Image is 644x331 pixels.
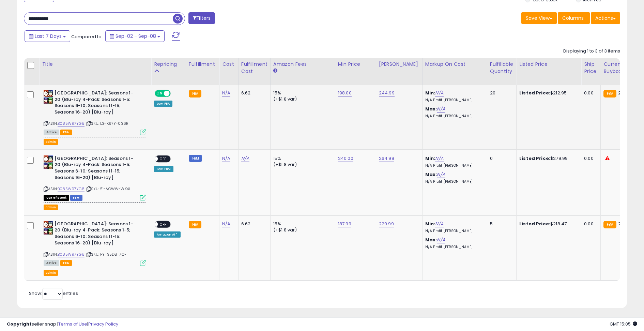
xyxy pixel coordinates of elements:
small: FBA [603,221,616,228]
p: N/A Profit [PERSON_NAME] [425,245,482,250]
b: [GEOGRAPHIC_DATA]: Seasons 1-20 (Blu-ray 4-Pack: Seasons 1-5; Seasons 6-10; Seasons 11-15; Season... [55,90,137,117]
div: Current Buybox Price [603,61,639,75]
small: FBA [189,221,201,228]
b: [GEOGRAPHIC_DATA]: Seasons 1-20 (Blu-ray 4-Pack: Seasons 1-5; Seasons 6-10; Seasons 11-15; Season... [55,155,137,182]
button: Columns [558,12,590,24]
div: ASIN: [44,90,146,134]
button: Filters [188,12,215,24]
div: Repricing [154,61,183,68]
div: 6.62 [241,90,265,96]
span: 206 [618,90,626,96]
div: ASIN: [44,221,146,265]
img: 51UW2s+MYRL._SL40_.jpg [44,155,53,169]
b: Listed Price: [519,90,550,96]
div: Title [42,61,148,68]
span: OFF [158,221,169,227]
a: 244.99 [379,90,395,96]
div: Min Price [338,61,373,68]
div: Low. FBA [154,101,172,107]
span: Columns [562,15,584,21]
div: $279.99 [519,155,576,162]
b: Min: [425,221,435,227]
a: N/A [435,155,443,162]
a: 229.99 [379,221,394,227]
div: $212.95 [519,90,576,96]
div: [PERSON_NAME] [379,61,419,68]
span: FBA [60,260,72,266]
a: Privacy Policy [88,321,118,327]
small: FBA [189,90,201,97]
div: Low. FBM [154,166,173,172]
button: admin [44,205,58,210]
div: 20 [490,90,511,96]
a: B085W97YG8 [58,252,85,257]
a: N/A [241,155,249,162]
span: Show: entries [29,290,78,297]
span: | SKU: FY-35D8-7OF1 [86,252,127,257]
img: 51UW2s+MYRL._SL40_.jpg [44,90,53,104]
div: Ship Price [584,61,598,75]
span: OFF [158,156,169,162]
span: All listings that are currently out of stock and unavailable for purchase on Amazon [44,195,69,201]
div: 15% [273,90,330,96]
strong: Copyright [7,321,32,327]
b: Min: [425,155,435,162]
div: Fulfillable Quantity [490,61,513,75]
b: Listed Price: [519,155,550,162]
b: Max: [425,106,437,112]
div: seller snap | | [7,321,118,328]
a: 198.00 [338,90,352,96]
p: N/A Profit [PERSON_NAME] [425,229,482,234]
a: N/A [437,106,445,112]
a: B085W97YG8 [58,186,85,192]
div: (+$1.8 var) [273,227,330,233]
div: Cost [222,61,235,68]
div: Fulfillment [189,61,216,68]
span: Compared to: [71,33,103,40]
a: 240.00 [338,155,353,162]
b: Listed Price: [519,221,550,227]
a: 187.99 [338,221,351,227]
button: Sep-02 - Sep-08 [105,30,165,42]
p: N/A Profit [PERSON_NAME] [425,98,482,103]
div: Markup on Cost [425,61,484,68]
a: Terms of Use [58,321,87,327]
p: N/A Profit [PERSON_NAME] [425,179,482,184]
span: OFF [170,91,181,96]
button: Last 7 Days [25,30,70,42]
small: FBM [189,155,202,162]
span: 206 [618,221,626,227]
b: Max: [425,237,437,243]
a: N/A [435,221,443,227]
th: The percentage added to the cost of goods (COGS) that forms the calculator for Min & Max prices. [422,58,487,85]
img: 51UW2s+MYRL._SL40_.jpg [44,221,53,235]
p: N/A Profit [PERSON_NAME] [425,114,482,119]
div: 0.00 [584,221,595,227]
button: admin [44,139,58,145]
div: 0 [490,155,511,162]
div: 0.00 [584,155,595,162]
span: All listings currently available for purchase on Amazon [44,260,59,266]
div: Displaying 1 to 3 of 3 items [563,48,620,55]
button: admin [44,270,58,276]
div: Amazon AI * [154,231,181,238]
span: Sep-02 - Sep-08 [116,33,156,40]
button: Actions [591,12,620,24]
span: 2025-09-16 15:05 GMT [610,321,637,327]
div: 6.62 [241,221,265,227]
a: B085W97YG8 [58,121,85,126]
div: 15% [273,221,330,227]
b: Min: [425,90,435,96]
button: Save View [521,12,557,24]
div: Amazon Fees [273,61,332,68]
a: N/A [437,171,445,178]
span: FBM [70,195,82,201]
div: $218.47 [519,221,576,227]
span: Last 7 Days [35,33,62,40]
a: N/A [437,237,445,243]
div: (+$1.8 var) [273,162,330,168]
div: Fulfillment Cost [241,61,267,75]
span: ON [155,91,164,96]
small: Amazon Fees. [273,68,277,74]
div: 0.00 [584,90,595,96]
